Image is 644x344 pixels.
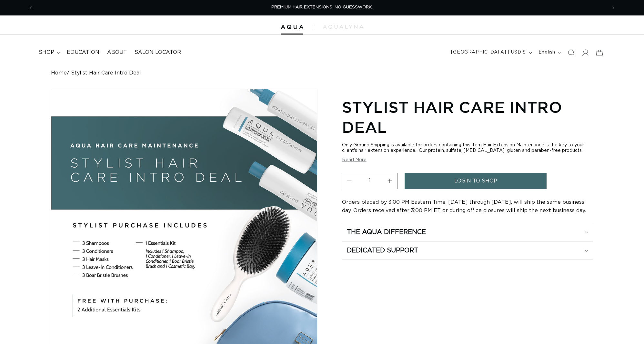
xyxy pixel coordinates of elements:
img: Aqua Hair Extensions [281,25,303,29]
span: About [107,49,127,56]
button: [GEOGRAPHIC_DATA] | USD $ [447,46,535,59]
div: Only Ground Shipping is available for orders containing this item Hair Extension Maintenance is t... [342,143,593,153]
img: aqualyna.com [323,25,363,29]
a: login to shop [405,173,547,189]
summary: Dedicated Support [342,241,593,260]
span: PREMIUM HAIR EXTENSIONS. NO GUESSWORK. [271,5,373,9]
button: English [535,46,564,59]
summary: Search [564,45,578,60]
h2: The Aqua Difference [347,228,426,236]
nav: breadcrumbs [51,70,593,76]
button: Next announcement [606,2,620,14]
a: About [103,45,131,60]
a: Home [51,70,67,76]
span: English [538,49,555,56]
span: Salon Locator [135,49,181,56]
span: shop [39,49,54,56]
a: Education [63,45,103,60]
h2: Dedicated Support [347,246,418,255]
button: Previous announcement [24,2,38,14]
span: login to shop [454,173,497,189]
a: Salon Locator [131,45,185,60]
button: Read More [342,157,367,163]
span: Orders placed by 3:00 PM Eastern Time, [DATE] through [DATE], will ship the same business day. Or... [342,200,586,213]
summary: shop [35,45,63,60]
summary: The Aqua Difference [342,223,593,241]
h1: Stylist Hair Care Intro Deal [342,97,593,137]
span: [GEOGRAPHIC_DATA] | USD $ [451,49,526,56]
span: Education [67,49,99,56]
span: Stylist Hair Care Intro Deal [71,70,141,76]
